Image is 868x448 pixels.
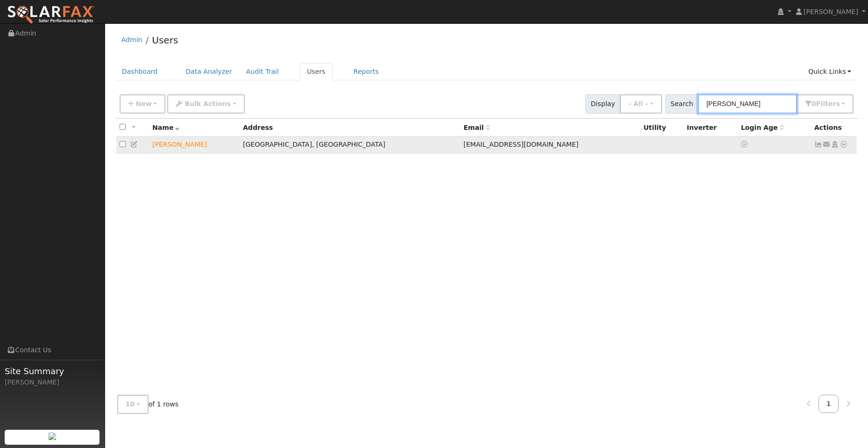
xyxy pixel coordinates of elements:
span: New [135,100,151,107]
span: Bulk Actions [185,100,231,107]
button: 10 [117,395,149,414]
a: Audit Trail [239,63,286,80]
a: 1 [818,395,839,413]
a: Dashboard [115,63,165,80]
button: 0Filters [797,94,854,114]
span: of 1 rows [117,395,179,414]
a: Data Analyzer [178,63,239,80]
span: Search [665,94,698,114]
span: s [836,100,840,107]
span: [PERSON_NAME] [804,8,858,15]
a: Reports [347,63,386,80]
button: New [120,94,166,114]
button: Bulk Actions [167,94,244,114]
a: Quick Links [801,63,858,80]
div: [PERSON_NAME] [5,377,100,387]
span: 10 [126,400,135,408]
a: Users [300,63,333,80]
a: Users [152,35,178,46]
span: Site Summary [5,365,100,377]
img: retrieve [49,433,56,440]
a: Admin [121,36,142,43]
img: SolarFax [7,5,95,25]
span: Filter [816,100,840,107]
input: Search [698,94,797,114]
button: - All - [620,94,662,114]
span: Display [585,94,620,114]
